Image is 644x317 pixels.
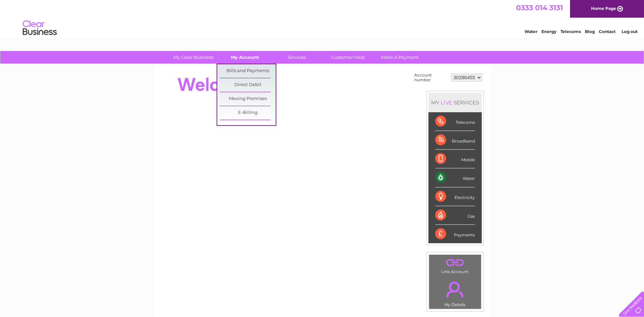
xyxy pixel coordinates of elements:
[412,71,449,84] td: Account number
[599,29,615,34] a: Contact
[162,4,483,33] div: Clear Business is a trading name of Verastar Limited (registered in [GEOGRAPHIC_DATA] No. 3667643...
[320,51,376,64] a: Customer Help
[269,51,325,64] a: Services
[429,254,481,276] td: Link Account
[435,206,475,225] div: Gas
[541,29,556,34] a: Energy
[435,150,475,168] div: Mobile
[428,93,482,112] div: MY SERVICES
[516,3,563,12] a: 0333 014 3131
[220,106,276,120] a: E-Billing
[431,256,479,268] a: .
[220,92,276,106] a: Moving Premises
[435,112,475,131] div: Telecoms
[372,51,428,64] a: Make A Payment
[220,64,276,78] a: Bills and Payments
[560,29,581,34] a: Telecoms
[435,131,475,150] div: Broadband
[585,29,595,34] a: Blog
[217,51,273,64] a: My Account
[435,187,475,206] div: Electricity
[525,29,537,34] a: Water
[439,99,454,106] div: LIVE
[435,168,475,187] div: Water
[435,225,475,243] div: Payments
[22,18,57,38] img: logo.png
[220,122,276,135] a: Paper Billing
[622,29,638,34] a: Log out
[429,276,481,309] td: My Details
[165,51,221,64] a: My Clear Business
[431,278,479,301] a: .
[220,78,276,92] a: Direct Debit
